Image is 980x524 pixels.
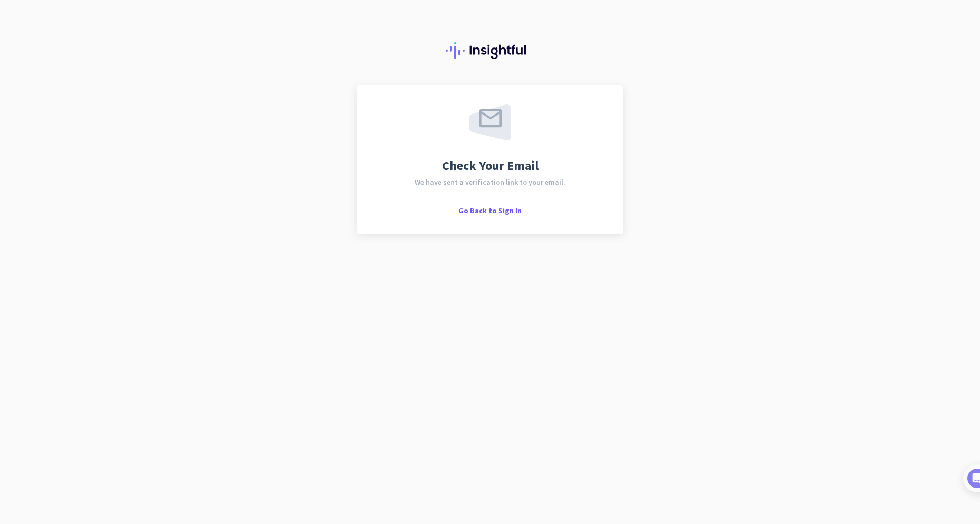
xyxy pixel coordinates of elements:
[442,159,539,172] span: Check Your Email
[415,178,565,186] span: We have sent a verification link to your email.
[458,206,522,215] span: Go Back to Sign In
[469,104,511,140] img: email-sent
[446,42,534,59] img: Insightful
